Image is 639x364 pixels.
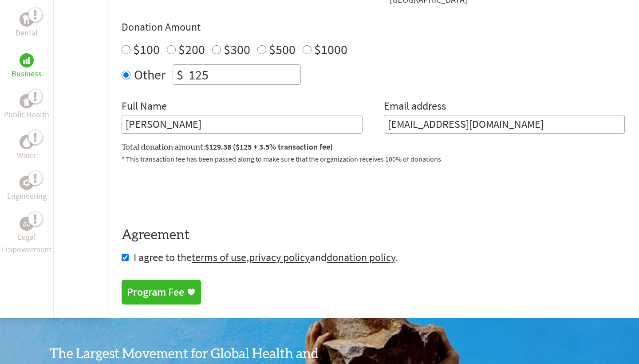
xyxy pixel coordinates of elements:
a: Public HealthPublic Health [4,94,49,121]
h4: Donation Amount [122,20,625,34]
input: Enter Full Name [122,115,363,134]
div: Public Health [20,94,34,108]
div: Legal Empowerment [20,217,34,231]
a: privacy policy [249,250,310,264]
a: EngineeringEngineering [7,176,47,202]
label: Total donation amount: [122,141,333,154]
div: Dental [20,12,34,27]
a: Program Fee [122,280,201,305]
img: Legal Empowerment [23,221,30,226]
a: BusinessBusiness [12,53,42,80]
div: $ [173,65,187,84]
label: Full Name [122,99,167,115]
label: $200 [178,41,205,58]
p: Engineering [7,190,47,202]
div: Water [20,135,34,149]
a: WaterWater [17,135,36,162]
label: Email address [384,99,446,115]
a: terms of use [192,250,246,264]
img: Water [23,137,30,147]
p: Business [12,67,42,80]
span: I agree to the , and . [134,250,398,264]
p: Water [17,149,36,162]
label: $100 [133,41,160,58]
label: Other [134,64,166,85]
a: DentalDental [16,12,38,39]
p: Legal Empowerment [2,231,51,256]
label: $1000 [314,41,347,58]
img: Engineering [23,179,30,186]
p: * This transaction fee has been passed along to make sure that the organization receives 100% of ... [122,154,625,164]
img: Public Health [23,97,30,106]
div: Business [20,53,34,67]
iframe: reCAPTCHA [122,175,256,210]
img: Dental [23,15,30,24]
a: donation policy [327,250,395,264]
input: Enter Amount [187,65,300,84]
img: Business [23,57,30,64]
div: Program Fee [127,285,184,299]
label: $500 [269,41,296,58]
input: Your Email [384,115,625,134]
p: Public Health [4,108,49,121]
h4: Agreement [122,227,625,243]
div: Engineering [20,176,34,190]
label: $300 [224,41,250,58]
a: Legal EmpowermentLegal Empowerment [2,217,51,256]
span: $129.38 ($125 + 3.5% transaction fee) [205,142,333,152]
p: Dental [16,27,38,39]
